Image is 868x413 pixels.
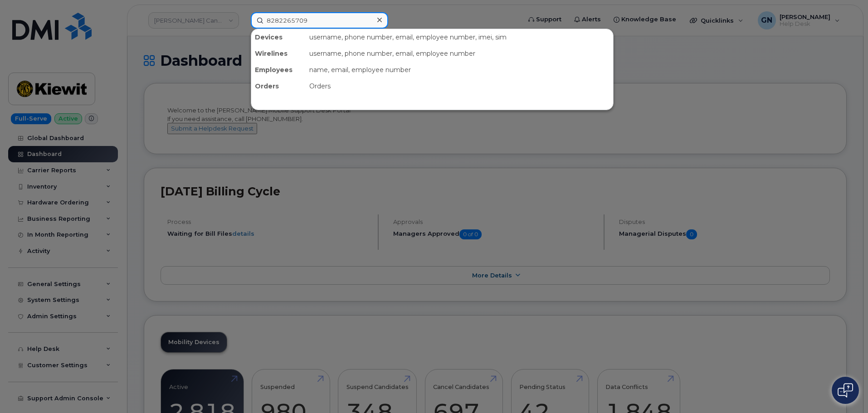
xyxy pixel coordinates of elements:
[251,62,306,78] div: Employees
[251,29,306,45] div: Devices
[251,45,306,62] div: Wirelines
[306,62,613,78] div: name, email, employee number
[251,78,306,94] div: Orders
[838,383,853,398] img: Open chat
[306,29,613,45] div: username, phone number, email, employee number, imei, sim
[306,45,613,62] div: username, phone number, email, employee number
[306,78,613,94] div: Orders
